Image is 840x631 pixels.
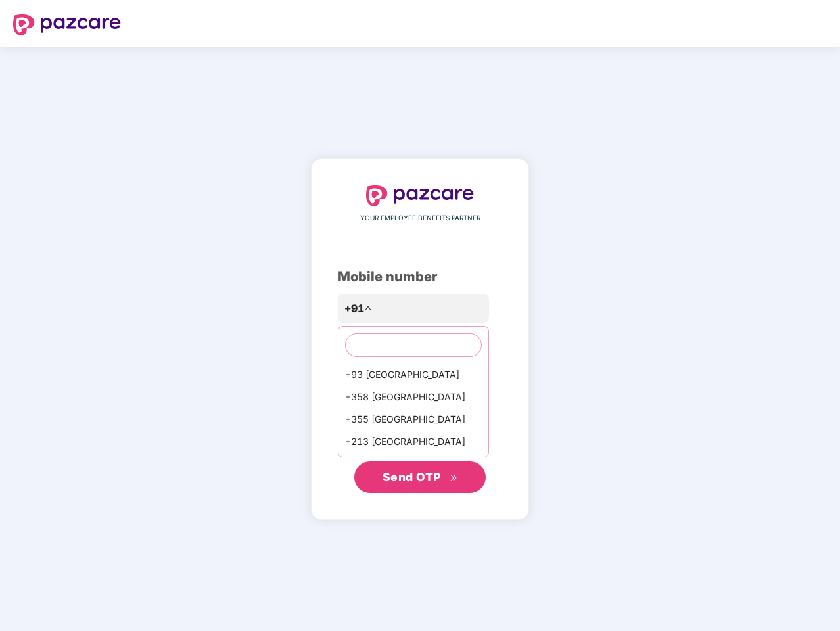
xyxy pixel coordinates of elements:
div: +213 [GEOGRAPHIC_DATA] [338,431,488,453]
div: +1684 AmericanSamoa [338,453,488,475]
span: Send OTP [383,470,441,484]
img: logo [366,185,474,206]
span: double-right [450,474,458,482]
div: +93 [GEOGRAPHIC_DATA] [338,363,488,386]
span: +91 [344,300,364,317]
div: +355 [GEOGRAPHIC_DATA] [338,408,488,431]
div: Mobile number [338,267,502,287]
button: Send OTPdouble-right [354,461,486,493]
div: +358 [GEOGRAPHIC_DATA] [338,386,488,408]
img: logo [13,14,121,35]
span: up [364,304,372,312]
span: YOUR EMPLOYEE BENEFITS PARTNER [360,213,480,223]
